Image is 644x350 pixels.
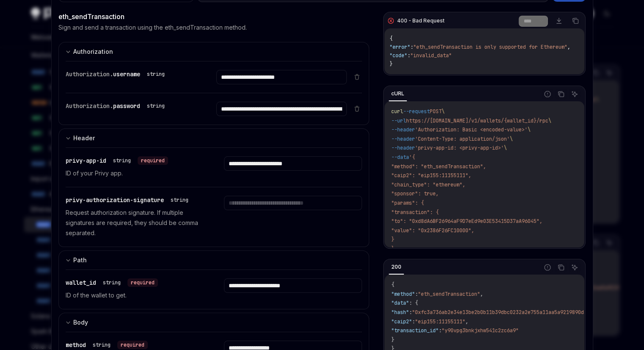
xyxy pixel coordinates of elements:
div: string [147,71,165,78]
span: "eip155:11155111" [415,318,465,325]
span: "chain_type": "ethereum", [391,181,465,188]
div: string [93,342,111,348]
div: method [66,341,148,349]
span: \ [442,108,445,115]
span: "invalid_data" [410,52,452,59]
div: Authorization.password [66,102,168,110]
div: privy-app-id [66,156,168,165]
p: ID of the wallet to get. [66,290,204,300]
div: Authorization.username [66,70,168,78]
span: Authorization. [66,70,113,78]
button: expand input section [58,42,370,61]
span: curl [391,108,403,115]
div: required [138,156,168,165]
span: "caip2": "eip155:11155111", [391,172,471,179]
span: "params": { [391,200,424,206]
span: { [390,35,392,42]
div: eth_sendTransaction [58,11,370,22]
div: required [117,341,148,349]
span: "transaction": { [391,209,439,216]
span: 'privy-app-id: <privy-app-id>' [415,144,504,151]
div: Path [73,255,87,265]
span: password [113,102,140,110]
span: 'Content-Type: application/json' [415,136,510,142]
span: method [66,341,86,349]
div: required [127,278,158,287]
span: : { [409,300,418,306]
span: '{ [409,154,415,161]
p: Sign and send a transaction using the eth_sendTransaction method. [58,23,247,32]
div: 400 - Bad Request [397,17,445,24]
span: , [465,318,468,325]
span: : [409,309,412,316]
span: "0xfc3a736ab2e34e13be2b0b11b39dbc0232a2e755a11aa5a9219890d3b2c6c7d8" [412,309,614,316]
span: Authorization. [66,102,113,110]
span: , [567,44,570,50]
span: \ [504,144,507,151]
span: "method" [391,291,415,297]
button: Ask AI [569,262,580,273]
span: "hash" [391,309,409,316]
div: cURL [389,89,407,99]
span: , [480,291,483,297]
span: 'Authorization: Basic <encoded-value>' [415,126,528,133]
span: username [113,70,140,78]
span: "sponsor": true, [391,190,439,197]
span: --request [403,108,430,115]
span: "transaction_id" [391,327,439,334]
div: Header [73,133,95,143]
span: https://[DOMAIN_NAME]/v1/wallets/{wallet_id}/rpc [406,117,548,124]
span: wallet_id [66,279,96,286]
span: --header [391,136,415,142]
button: Ask AI [569,89,580,100]
p: ID of your Privy app. [66,168,204,178]
span: "error" [390,44,410,50]
span: "data" [391,300,409,306]
div: wallet_id [66,278,158,287]
div: string [103,279,121,286]
span: --header [391,126,415,133]
span: --header [391,144,415,151]
div: 200 [389,262,404,272]
span: \ [510,136,513,142]
div: string [113,157,131,164]
span: "method": "eth_sendTransaction", [391,163,486,170]
div: string [147,103,165,109]
button: expand input section [58,313,370,332]
span: privy-app-id [66,157,106,164]
span: "eth_sendTransaction" [418,291,480,297]
span: : [412,318,415,325]
span: } [390,61,392,67]
div: Body [73,317,88,328]
button: Report incorrect code [542,262,553,273]
span: --data [391,154,409,161]
span: "y90vpg3bnkjxhw541c2zc6a9" [442,327,519,334]
span: privy-authorization-signature [66,196,164,204]
span: "caip2" [391,318,412,325]
span: "to": "0xd8dA6BF26964aF9D7eEd9e03E53415D37aA96045", [391,218,542,225]
span: : [439,327,442,334]
span: --url [391,117,406,124]
button: expand input section [58,128,370,147]
span: : [415,291,418,297]
span: POST [430,108,442,115]
span: { [391,281,394,288]
span: "code" [390,52,407,59]
button: expand input section [58,250,370,269]
button: Report incorrect code [542,89,553,100]
span: "eth_sendTransaction is only supported for Ethereum" [413,44,567,50]
button: Copy the contents from the code block [556,89,567,100]
span: "value": "0x2386F26FC10000", [391,227,474,234]
span: : [407,52,410,59]
span: \ [548,117,551,124]
button: Copy the contents from the code block [570,15,581,26]
button: Copy the contents from the code block [556,262,567,273]
span: } [391,236,394,243]
div: privy-authorization-signature [66,196,192,204]
span: } [391,336,394,343]
span: : [410,44,413,50]
span: \ [528,126,531,133]
div: string [171,197,188,203]
div: Authorization [73,47,113,57]
p: Request authorization signature. If multiple signatures are required, they should be comma separa... [66,208,204,238]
